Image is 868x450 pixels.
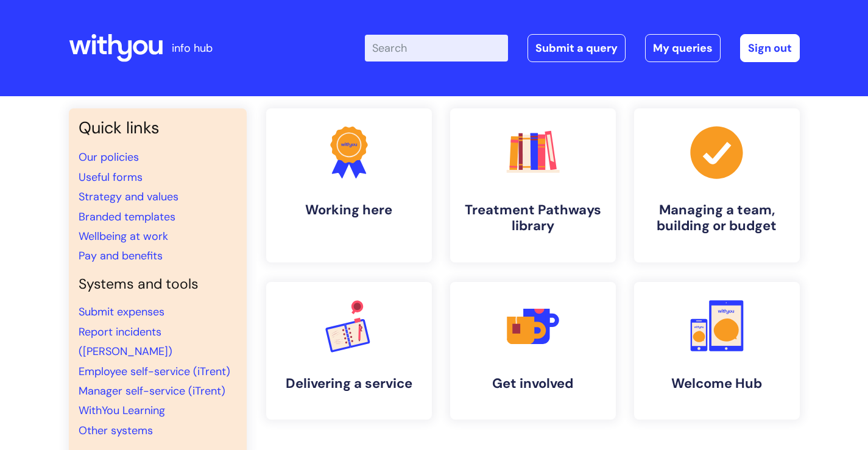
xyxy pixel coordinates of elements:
a: Treatment Pathways library [450,108,616,262]
a: Wellbeing at work [79,229,168,244]
h4: Managing a team, building or budget [644,202,790,234]
input: Search [365,35,508,62]
a: My queries [645,34,721,62]
div: | - [365,34,800,62]
a: Manager self-service (iTrent) [79,384,225,398]
a: Sign out [740,34,800,62]
h4: Welcome Hub [644,376,790,392]
a: Get involved [450,282,616,420]
h4: Delivering a service [276,376,422,392]
a: Branded templates [79,209,175,224]
a: Managing a team, building or budget [634,108,800,262]
h3: Quick links [79,118,237,138]
a: Report incidents ([PERSON_NAME]) [79,325,172,359]
h4: Systems and tools [79,276,237,293]
a: Useful forms [79,170,143,185]
h4: Get involved [460,376,606,392]
h4: Treatment Pathways library [460,202,606,234]
a: Strategy and values [79,189,178,204]
a: Our policies [79,150,139,164]
h4: Working here [276,202,422,218]
a: Welcome Hub [634,282,800,420]
a: Submit expenses [79,304,164,319]
a: Submit a query [528,34,626,62]
a: Pay and benefits [79,248,163,263]
a: WithYou Learning [79,403,165,418]
a: Employee self-service (iTrent) [79,364,230,379]
a: Delivering a service [266,282,432,420]
p: info hub [172,38,213,58]
a: Working here [266,108,432,262]
a: Other systems [79,423,153,438]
